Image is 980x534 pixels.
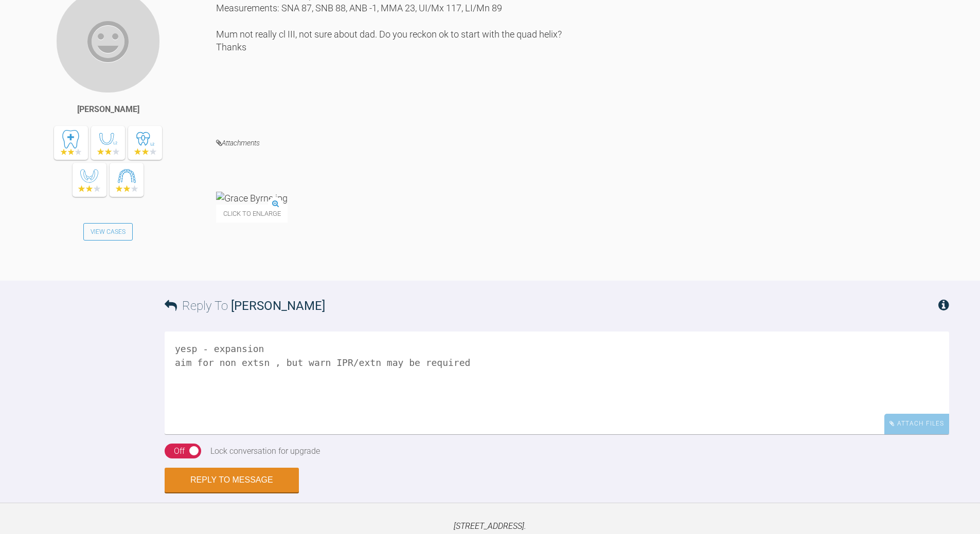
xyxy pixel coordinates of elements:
div: [PERSON_NAME] [77,103,139,116]
textarea: yesp - expansion aim for non extsn , but warn IPR/extn may be required [165,332,949,434]
div: Attach Files [884,414,949,434]
h4: Attachments [216,137,949,150]
img: Grace Byrne.jpg [216,192,288,205]
button: Reply to Message [165,468,299,492]
h3: Reply To [165,296,325,316]
a: View Cases [83,223,133,241]
span: [PERSON_NAME] [231,299,325,313]
div: Lock conversation for upgrade [210,445,320,458]
span: Click to enlarge [216,205,288,223]
div: Off [174,445,185,458]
